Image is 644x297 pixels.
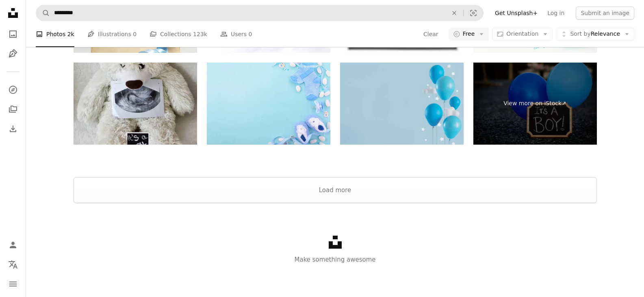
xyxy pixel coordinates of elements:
[5,276,21,292] button: Menu
[445,5,463,21] button: Clear
[506,30,538,37] span: Orientation
[74,177,597,203] button: Load more
[207,63,330,145] img: Blue Baby Shower Nursery Background
[542,7,569,20] a: Log in
[473,63,597,145] a: View more on iStock↗
[193,30,207,39] span: 123k
[492,28,553,41] button: Orientation
[5,121,21,137] a: Download History
[423,28,439,41] button: Clear
[220,21,252,47] a: Users 0
[36,5,50,21] button: Search Unsplash
[26,255,644,264] p: Make something awesome
[5,5,21,23] a: Home — Unsplash
[340,63,464,145] img: Blue background with helium balloons, stars and copy space. It's a boy backdrop with empty space ...
[449,28,489,41] button: Free
[5,256,21,273] button: Language
[5,101,21,117] a: Collections
[74,63,197,145] img: Baby boy
[5,82,21,98] a: Explore
[463,30,475,38] span: Free
[570,30,590,37] span: Sort by
[5,237,21,253] a: Log in / Sign up
[133,30,137,39] span: 0
[150,21,207,47] a: Collections 123k
[556,28,634,41] button: Sort byRelevance
[36,5,484,21] form: Find visuals sitewide
[5,26,21,42] a: Photos
[490,7,542,20] a: Get Unsplash+
[570,30,620,38] span: Relevance
[464,5,483,21] button: Visual search
[576,7,634,20] button: Submit an image
[249,30,252,39] span: 0
[5,46,21,62] a: Illustrations
[87,21,137,47] a: Illustrations 0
